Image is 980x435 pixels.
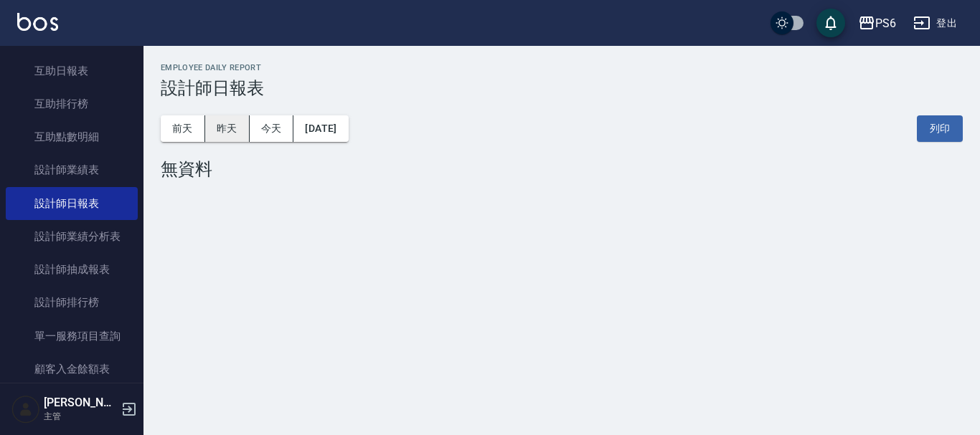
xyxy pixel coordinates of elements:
button: 昨天 [205,115,250,142]
a: 設計師業績表 [6,153,138,186]
button: save [816,9,845,37]
button: 登出 [908,10,963,37]
a: 設計師業績分析表 [6,220,138,253]
button: 列印 [917,115,963,142]
a: 設計師抽成報表 [6,253,138,286]
img: Logo [17,13,58,31]
a: 單一服務項目查詢 [6,320,138,353]
p: 主管 [44,410,117,423]
div: 無資料 [161,159,963,179]
a: 顧客入金餘額表 [6,353,138,386]
a: 互助排行榜 [6,87,138,120]
h3: 設計師日報表 [161,78,963,98]
a: 設計師日報表 [6,187,138,220]
button: [DATE] [293,115,348,142]
button: PS6 [852,9,902,38]
h2: Employee Daily Report [161,63,963,72]
img: Person [11,395,40,424]
h5: [PERSON_NAME] [44,396,117,410]
a: 互助日報表 [6,54,138,87]
a: 設計師排行榜 [6,286,138,319]
div: PS6 [875,14,896,32]
button: 前天 [161,115,205,142]
button: 今天 [250,115,294,142]
a: 互助點數明細 [6,120,138,153]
